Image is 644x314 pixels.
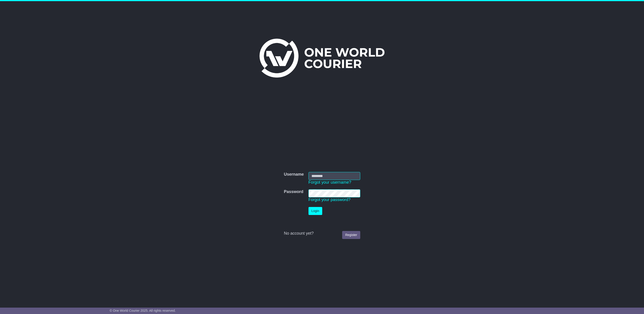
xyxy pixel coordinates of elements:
[259,39,385,78] img: One World
[284,189,303,194] label: Password
[342,231,360,239] a: Register
[284,172,304,177] label: Username
[308,180,351,185] a: Forgot your username?
[308,197,351,202] a: Forgot your password?
[110,309,176,312] span: © One World Courier 2025. All rights reserved.
[308,207,322,215] button: Login
[284,231,360,236] div: No account yet?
